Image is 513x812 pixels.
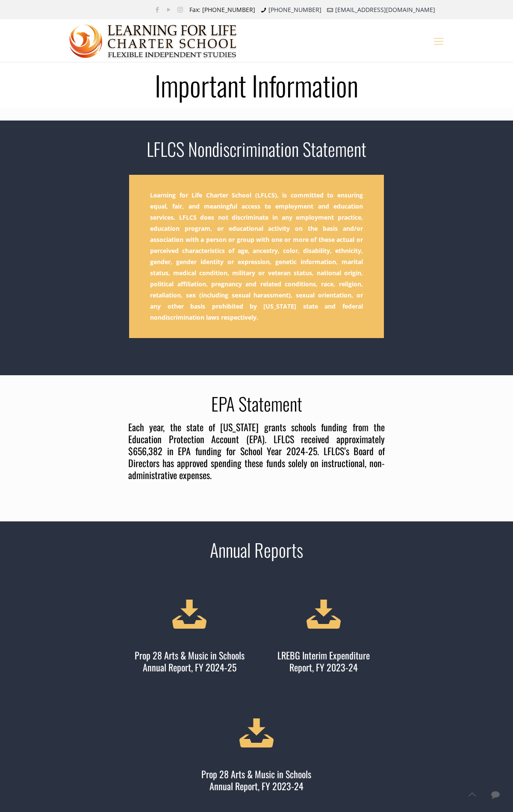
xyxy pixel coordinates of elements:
[128,648,251,673] h4: Prop 28 Arts & Music in Schools Annual Report, FY 2024-25
[262,588,385,673] a: LREBG Interim ExpenditureReport, FY 2023-24
[259,6,268,14] i: phone
[463,786,481,803] a: Back to top icon
[129,175,383,338] p: Learning for Life Charter School (LFLCS), is committed to ensuring equal, fair, and meaningful ac...
[431,33,446,48] a: mobile menu
[69,20,237,62] img: Important Information
[61,538,452,561] h2: Annual Reports
[61,392,452,415] h2: EPA Statement
[128,421,385,481] h4: Each year, the state of [US_STATE] grants schools funding from the Education Protection Account (...
[176,5,185,14] a: Instagram icon
[262,648,385,673] h4: LREBG Interim Expenditure Report, FY 2023-24
[326,6,334,14] i: mail
[69,19,237,62] a: Learning for Life Charter School
[128,588,251,673] a: Prop 28 Arts & Music in SchoolsAnnual Report, FY 2024-25
[195,767,318,792] h4: Prop 28 Arts & Music in Schools Annual Report, FY 2023-24
[335,6,435,14] a: [EMAIL_ADDRESS][DOMAIN_NAME]
[153,5,162,14] a: Facebook icon
[164,5,173,14] a: YouTube icon
[61,138,452,160] h2: LFLCS Nondiscrimination Statement
[268,6,321,14] a: [PHONE_NUMBER]
[195,707,318,792] a: Prop 28 Arts & Music in SchoolsAnnual Report, FY 2023-24
[56,71,457,99] h1: Important Information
